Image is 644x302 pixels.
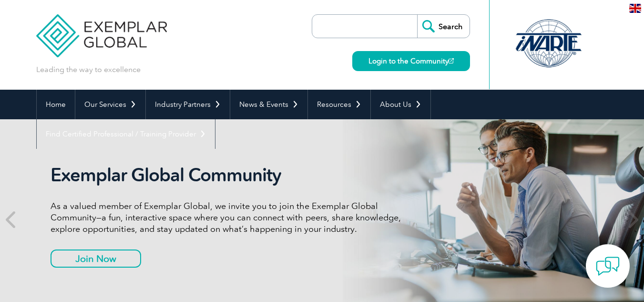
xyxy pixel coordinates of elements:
[371,90,430,119] a: About Us
[449,58,454,63] img: open_square.png
[51,200,408,235] p: As a valued member of Exemplar Global, we invite you to join the Exemplar Global Community—a fun,...
[75,90,145,119] a: Our Services
[146,90,230,119] a: Industry Partners
[629,4,641,13] img: en
[352,51,470,71] a: Login to the Community
[417,15,470,38] input: Search
[230,90,307,119] a: News & Events
[308,90,370,119] a: Resources
[51,164,408,186] h2: Exemplar Global Community
[596,254,620,278] img: contact-chat.png
[36,64,141,75] p: Leading the way to excellence
[37,90,75,119] a: Home
[37,119,215,149] a: Find Certified Professional / Training Provider
[51,250,141,268] a: Join Now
